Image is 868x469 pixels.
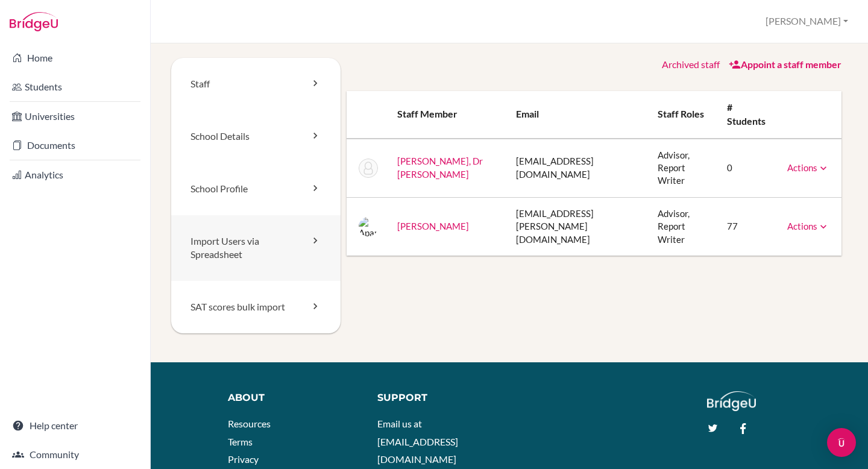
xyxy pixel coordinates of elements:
[228,453,259,465] a: Privacy
[787,162,829,173] a: Actions
[787,221,829,231] a: Actions
[717,139,778,198] td: 0
[397,156,483,179] a: [PERSON_NAME], Dr [PERSON_NAME]
[760,10,854,33] button: [PERSON_NAME]
[2,133,148,157] a: Documents
[171,163,341,215] a: School Profile
[648,91,717,139] th: Staff roles
[827,428,856,457] div: Open Intercom Messenger
[729,58,841,70] a: Appoint a staff member
[506,139,648,198] td: [EMAIL_ADDRESS][DOMAIN_NAME]
[717,91,778,139] th: # students
[648,197,717,256] td: Advisor, Report Writer
[377,418,458,465] a: Email us at [EMAIL_ADDRESS][DOMAIN_NAME]
[171,110,341,163] a: School Details
[10,12,58,31] img: Bridge-U
[2,104,148,128] a: Universities
[2,46,148,70] a: Home
[397,221,469,231] a: [PERSON_NAME]
[377,391,500,405] div: Support
[171,281,341,333] a: SAT scores bulk import
[707,391,756,411] img: logo_white@2x-f4f0deed5e89b7ecb1c2cc34c3e3d731f90f0f143d5ea2071677605dd97b5244.png
[2,414,148,438] a: Help center
[2,75,148,99] a: Students
[171,58,341,110] a: Staff
[228,391,360,405] div: About
[228,436,253,447] a: Terms
[717,197,778,256] td: 77
[359,217,378,236] img: Aparna Chandrashekaran
[388,91,507,139] th: Staff member
[359,159,378,178] img: Dr Savita Chakravarthy
[506,91,648,139] th: Email
[228,418,271,429] a: Resources
[648,139,717,198] td: Advisor, Report Writer
[171,215,341,282] a: Import Users via Spreadsheet
[2,442,148,467] a: Community
[506,197,648,256] td: [EMAIL_ADDRESS][PERSON_NAME][DOMAIN_NAME]
[2,163,148,187] a: Analytics
[662,58,720,70] a: Archived staff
